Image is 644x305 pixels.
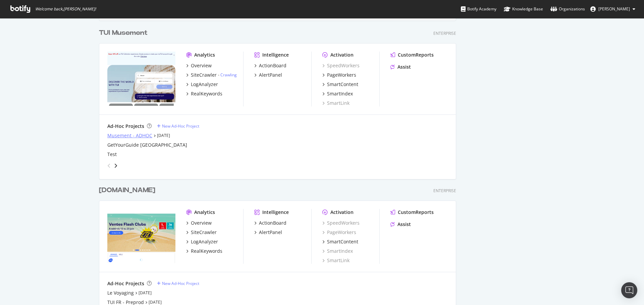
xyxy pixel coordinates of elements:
[149,299,162,305] a: [DATE]
[107,209,175,263] img: tui.fr
[107,290,134,296] a: Le Voyaging
[99,28,150,38] a: TUI Musement
[35,6,96,12] span: Welcome back, [PERSON_NAME] !
[259,229,282,236] div: AlertPanel
[397,221,411,228] div: Assist
[254,62,286,69] a: ActionBoard
[191,248,222,254] div: RealKeywords
[390,64,411,70] a: Assist
[186,72,237,78] a: SiteCrawler- Crawling
[186,90,222,97] a: RealKeywords
[254,220,286,226] a: ActionBoard
[621,282,637,298] div: Open Intercom Messenger
[186,238,218,245] a: LogAnalyzer
[218,72,237,78] div: -
[99,185,155,195] div: [DOMAIN_NAME]
[186,220,212,226] a: Overview
[398,209,434,216] div: CustomReports
[191,72,217,78] div: SiteCrawler
[259,220,286,226] div: ActionBoard
[262,209,289,216] div: Intelligence
[433,188,456,194] div: Enterprise
[157,133,170,138] a: [DATE]
[162,123,199,129] div: New Ad-Hoc Project
[322,220,360,226] a: SpeedWorkers
[390,221,411,228] a: Assist
[157,281,199,286] a: New Ad-Hoc Project
[191,81,218,88] div: LogAnalyzer
[186,62,212,69] a: Overview
[397,64,411,70] div: Assist
[191,238,218,245] div: LogAnalyzer
[322,248,353,254] a: SmartIndex
[598,6,630,12] span: Gabriele Frau
[322,100,350,106] a: SmartLink
[322,72,356,78] a: PageWorkers
[262,52,289,58] div: Intelligence
[259,62,286,69] div: ActionBoard
[327,90,353,97] div: SmartIndex
[186,229,217,236] a: SiteCrawler
[322,238,358,245] a: SmartContent
[186,248,222,254] a: RealKeywords
[327,238,358,245] div: SmartContent
[194,209,215,216] div: Analytics
[99,28,148,38] div: TUI Musement
[327,81,358,88] div: SmartContent
[461,6,496,12] div: Botify Academy
[330,52,354,58] div: Activation
[191,229,217,236] div: SiteCrawler
[113,162,118,169] div: angle-right
[99,185,158,195] a: [DOMAIN_NAME]
[157,123,199,129] a: New Ad-Hoc Project
[585,4,641,14] button: [PERSON_NAME]
[254,229,282,236] a: AlertPanel
[162,281,199,286] div: New Ad-Hoc Project
[107,151,117,158] a: Test
[139,290,152,296] a: [DATE]
[220,72,237,78] a: Crawling
[259,72,282,78] div: AlertPanel
[107,280,144,287] div: Ad-Hoc Projects
[322,257,350,264] a: SmartLink
[330,209,354,216] div: Activation
[194,52,215,58] div: Analytics
[327,72,356,78] div: PageWorkers
[390,52,434,58] a: CustomReports
[107,52,175,106] img: musement.com
[322,81,358,88] a: SmartContent
[390,209,434,216] a: CustomReports
[322,229,356,236] a: PageWorkers
[322,62,360,69] a: SpeedWorkers
[550,6,585,12] div: Organizations
[105,160,113,171] div: angle-left
[107,132,152,139] a: Musement - ADHOC
[191,90,222,97] div: RealKeywords
[322,90,353,97] a: SmartIndex
[433,30,456,36] div: Enterprise
[504,6,543,12] div: Knowledge Base
[107,123,144,130] div: Ad-Hoc Projects
[186,81,218,88] a: LogAnalyzer
[191,220,212,226] div: Overview
[191,62,212,69] div: Overview
[254,72,282,78] a: AlertPanel
[107,142,187,148] a: GetYourGuide [GEOGRAPHIC_DATA]
[398,52,434,58] div: CustomReports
